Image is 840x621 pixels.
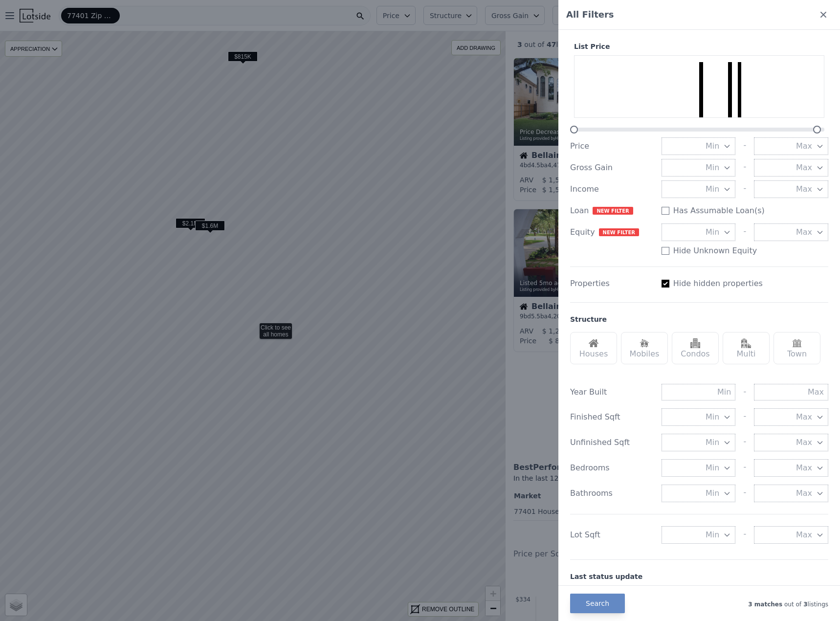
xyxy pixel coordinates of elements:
img: Houses [589,338,598,348]
div: Houses [570,332,617,364]
span: Min [706,462,719,474]
span: Max [796,488,812,499]
div: Finished Sqft [570,411,654,423]
div: Gross Gain [570,162,654,174]
span: Min [706,226,719,238]
span: Min [706,162,719,174]
img: Mobiles [640,338,649,348]
span: Max [796,140,812,152]
div: - [743,180,746,198]
span: Max [796,437,812,448]
div: Bedrooms [570,462,654,474]
span: Max [796,183,812,195]
div: - [743,526,746,544]
span: 3 [801,601,808,608]
div: Last status update [570,572,828,581]
span: 3 matches [748,601,782,608]
button: Search [570,594,625,613]
div: - [743,485,746,502]
img: Condos [690,338,700,348]
div: - [743,459,746,477]
div: Year Built [570,386,654,398]
div: Mobiles [621,332,668,364]
div: Lot Sqft [570,529,654,541]
button: Max [754,159,828,177]
div: - [743,384,746,400]
button: Max [754,434,828,451]
div: List Price [570,42,828,51]
label: Hide Unknown Equity [673,245,757,257]
button: Max [754,180,828,198]
span: Max [796,529,812,541]
span: Max [796,162,812,174]
button: Max [754,459,828,477]
span: Max [796,411,812,423]
span: NEW FILTER [599,228,639,236]
div: - [743,137,746,155]
button: Max [754,408,828,426]
span: Min [706,529,719,541]
div: - [743,408,746,426]
span: Max [796,226,812,238]
button: Max [754,137,828,155]
div: - [743,223,746,241]
button: Max [754,223,828,241]
button: Min [662,159,736,177]
div: Unfinished Sqft [570,437,654,448]
div: Multi [723,332,770,364]
div: Equity [570,226,654,238]
div: Structure [570,314,607,324]
div: out of listings [625,599,828,608]
label: Has Assumable Loan(s) [673,205,765,217]
span: Max [796,462,812,474]
div: Properties [570,278,654,289]
span: NEW FILTER [593,207,633,215]
button: Min [662,485,736,502]
button: Min [662,526,736,544]
button: Min [662,137,736,155]
button: Max [754,526,828,544]
button: Max [754,485,828,502]
label: Hide hidden properties [673,278,763,289]
input: Max [754,384,828,400]
button: Min [662,408,736,426]
div: Condos [672,332,719,364]
div: Price [570,140,654,152]
div: - [743,434,746,451]
div: Loan [570,205,654,217]
div: - [743,159,746,177]
span: Min [706,140,719,152]
span: Min [706,488,719,499]
button: Min [662,180,736,198]
button: Min [662,434,736,451]
button: Min [662,223,736,241]
span: Min [706,437,719,448]
div: Income [570,183,654,195]
span: All Filters [566,8,614,22]
img: Town [792,338,802,348]
button: Min [662,459,736,477]
input: Min [662,384,736,400]
img: Multi [741,338,751,348]
div: Town [774,332,820,364]
div: Bathrooms [570,488,654,499]
span: Min [706,183,719,195]
span: Min [706,411,719,423]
